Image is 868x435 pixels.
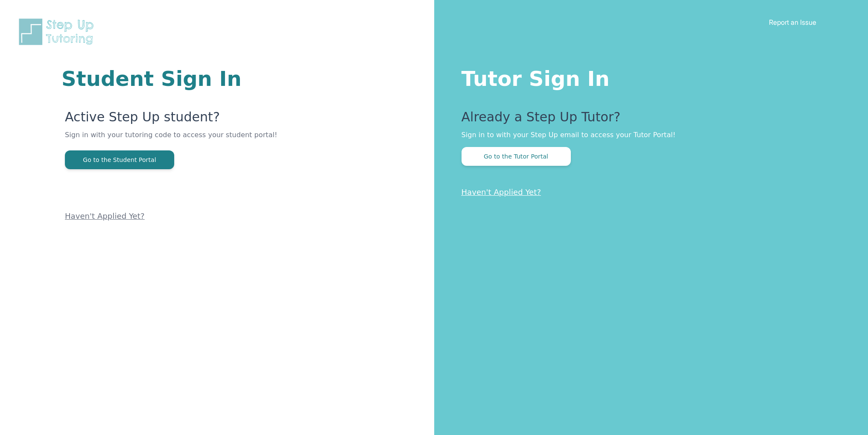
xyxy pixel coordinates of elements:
button: Go to the Student Portal [65,150,174,169]
p: Already a Step Up Tutor? [462,109,834,130]
p: Sign in with your tutoring code to access your student portal! [65,130,332,150]
h1: Student Sign In [61,68,332,89]
a: Go to the Student Portal [65,156,174,164]
p: Active Step Up student? [65,109,332,130]
img: Step Up Tutoring horizontal logo [17,17,99,47]
button: Go to the Tutor Portal [462,147,571,166]
h1: Tutor Sign In [462,65,834,89]
a: Go to the Tutor Portal [462,152,571,160]
a: Haven't Applied Yet? [65,212,145,220]
p: Sign in to with your Step Up email to access your Tutor Portal! [462,130,834,140]
a: Report an Issue [769,18,816,26]
a: Haven't Applied Yet? [462,188,541,197]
